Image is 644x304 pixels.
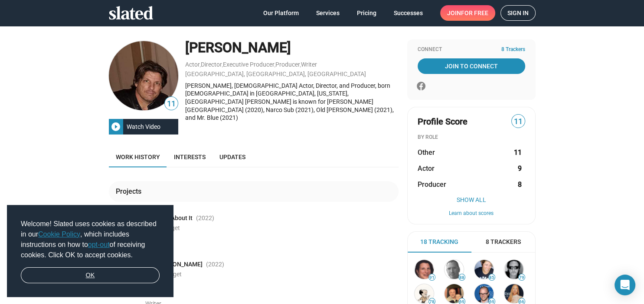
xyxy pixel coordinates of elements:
img: Colleen Ann Brah [504,284,523,303]
button: Watch Video [109,119,178,134]
a: dismiss cookie message [21,267,160,284]
span: 11 [512,116,525,128]
a: Actor [185,61,200,68]
span: (2022 ) [206,260,224,269]
div: [PERSON_NAME] [185,38,399,57]
button: Show All [418,196,525,203]
span: 11 [165,98,178,110]
span: , [222,63,223,67]
span: , [275,63,275,67]
a: Writer [301,61,317,68]
div: Watch Video [123,119,164,134]
span: for free [461,5,488,21]
span: (2022 ) [196,214,214,222]
div: cookieconsent [7,205,173,298]
a: Director [201,61,222,68]
img: Chris Place [445,284,464,303]
a: Sign in [500,5,536,21]
mat-icon: play_circle_filled [111,122,121,132]
img: Alexa L. Fogel [415,260,434,279]
span: Interests [174,154,206,160]
img: Bradford Lewis [415,284,434,303]
span: 8 Trackers [501,46,525,53]
span: 79 [519,275,525,280]
span: Profile Score [418,116,467,128]
span: Actor [418,164,435,173]
span: , [300,63,301,67]
span: 91 [429,275,435,280]
div: Open Intercom Messenger [615,275,635,295]
span: Join To Connect [419,58,523,74]
img: John Papsidera [504,260,523,279]
img: Vince Gerardis [445,260,464,279]
span: Sign in [507,6,529,20]
a: [GEOGRAPHIC_DATA], [GEOGRAPHIC_DATA], [GEOGRAPHIC_DATA] [185,70,366,77]
img: Damon Lindelof [474,284,494,303]
span: Services [316,5,340,21]
a: Producer [275,61,300,68]
span: Join [447,5,488,21]
a: Our Platform [256,5,306,21]
strong: 9 [518,164,522,173]
span: Successes [394,5,423,21]
a: Pricing [350,5,383,21]
div: Connect [418,46,525,53]
div: BY ROLE [418,134,525,141]
div: Projects [116,187,145,196]
a: Work history [109,147,167,167]
button: Learn about scores [418,210,525,217]
span: 85 [489,275,495,280]
div: [PERSON_NAME], [DEMOGRAPHIC_DATA] Actor, Director, and Producer, born [DEMOGRAPHIC_DATA] in [GEOG... [185,82,399,122]
span: Welcome! Slated uses cookies as described in our , which includes instructions on how to of recei... [21,219,160,260]
span: Old [PERSON_NAME] [145,260,203,269]
a: Join To Connect [418,58,525,74]
strong: 8 [518,180,522,189]
a: opt-out [88,241,110,248]
span: Producer [418,180,446,189]
span: 88 [459,275,465,280]
span: Updates [219,154,245,160]
a: Interests [167,147,212,167]
span: , [200,63,201,67]
a: Joinfor free [440,5,495,21]
strong: 11 [514,148,522,157]
img: Meagan Lewis [474,260,494,279]
a: Cookie Policy [38,230,80,238]
img: Johnny Ray Gibbs [109,41,178,110]
span: Pricing [357,5,376,21]
span: 8 Trackers [486,238,521,246]
span: Our Platform [263,5,299,21]
a: Executive Producer [223,61,275,68]
span: Other [418,148,435,157]
span: 18 Tracking [420,238,458,246]
a: Services [309,5,347,21]
span: Work history [116,154,160,160]
a: Updates [212,147,252,167]
a: Successes [387,5,430,21]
